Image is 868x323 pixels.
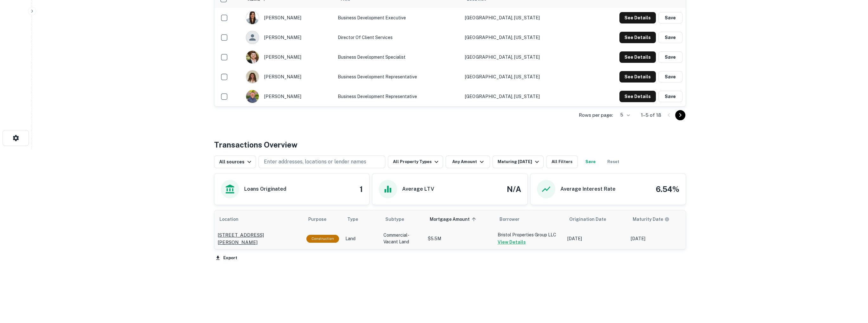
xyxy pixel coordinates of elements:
span: Location [219,215,247,223]
button: See Details [619,51,656,63]
img: 1707850492335 [246,11,259,24]
td: Director of Client Services [335,28,462,47]
h4: Transactions Overview [214,139,297,150]
button: Export [214,253,239,263]
img: 1749520042533 [246,70,259,83]
h6: Maturity Date [633,216,663,223]
button: Reset [603,155,623,168]
th: Origination Date [564,210,628,228]
span: Borrower [499,215,519,223]
button: Save [658,91,682,102]
h6: Loans Originated [244,185,286,193]
div: Maturity dates displayed may be estimated. Please contact the lender for the most accurate maturi... [633,216,669,223]
a: [STREET_ADDRESS][PERSON_NAME] [218,231,300,246]
p: Land [345,235,377,242]
button: View Details [498,238,526,246]
th: Location [214,210,303,228]
button: Any Amount [446,155,490,168]
p: Enter addresses, locations or lender names [264,158,366,166]
button: See Details [619,32,656,43]
td: Business Development Executive [335,8,462,28]
p: [DATE] [631,235,688,242]
p: Bristol Properties Group LLC [498,231,561,238]
div: [PERSON_NAME] [246,70,331,83]
button: See Details [619,71,656,82]
div: All sources [219,158,253,166]
h4: 6.54% [656,183,679,195]
button: Maturing [DATE] [493,155,544,168]
th: Maturity dates displayed may be estimated. Please contact the lender for the most accurate maturi... [628,210,691,228]
div: 5 [616,110,631,120]
button: Save [658,12,682,23]
button: Save your search to get updates of matches that match your search criteria. [580,155,601,168]
td: [GEOGRAPHIC_DATA], [US_STATE] [462,28,582,47]
span: Subtype [385,215,404,223]
h6: Average LTV [402,185,434,193]
button: All Property Types [388,155,443,168]
div: [PERSON_NAME] [246,11,331,24]
p: Commercial-Vacant Land [383,232,421,245]
th: Subtype [380,210,425,228]
h4: 1 [360,183,363,195]
th: Mortgage Amount [425,210,494,228]
button: See Details [619,12,656,23]
th: Borrower [494,210,564,228]
span: Purpose [308,215,335,223]
button: All sources [214,155,256,168]
p: 1–5 of 18 [641,111,661,119]
span: Origination Date [569,215,614,223]
span: Mortgage Amount [430,215,478,223]
p: [DATE] [567,235,624,242]
td: [GEOGRAPHIC_DATA], [US_STATE] [462,8,582,28]
th: Purpose [303,210,342,228]
button: Save [658,32,682,43]
button: Save [658,71,682,82]
button: Save [658,51,682,63]
span: Type [347,215,358,223]
div: Maturing [DATE] [498,158,541,166]
img: 1750708978376 [246,90,259,103]
p: $5.5M [428,235,491,242]
p: Rows per page: [579,111,613,119]
td: [GEOGRAPHIC_DATA], [US_STATE] [462,67,582,87]
td: Business Development Representative [335,87,462,106]
button: Go to next page [675,110,685,120]
h6: Average Interest Rate [560,185,616,193]
iframe: Chat Widget [836,252,868,282]
td: [GEOGRAPHIC_DATA], [US_STATE] [462,47,582,67]
button: Enter addresses, locations or lender names [258,155,385,168]
h4: N/A [507,183,521,195]
span: Maturity dates displayed may be estimated. Please contact the lender for the most accurate maturi... [633,216,678,223]
th: Type [342,210,380,228]
div: [PERSON_NAME] [246,90,331,103]
div: [PERSON_NAME] [246,31,331,44]
div: scrollable content [214,210,686,249]
td: Business Development Representative [335,67,462,87]
button: See Details [619,91,656,102]
td: [GEOGRAPHIC_DATA], [US_STATE] [462,87,582,106]
div: [PERSON_NAME] [246,50,331,64]
button: All Filters [546,155,578,168]
td: Business Development Specialist [335,47,462,67]
div: This loan purpose was for construction [306,235,339,243]
img: 1697567622418 [246,51,259,63]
